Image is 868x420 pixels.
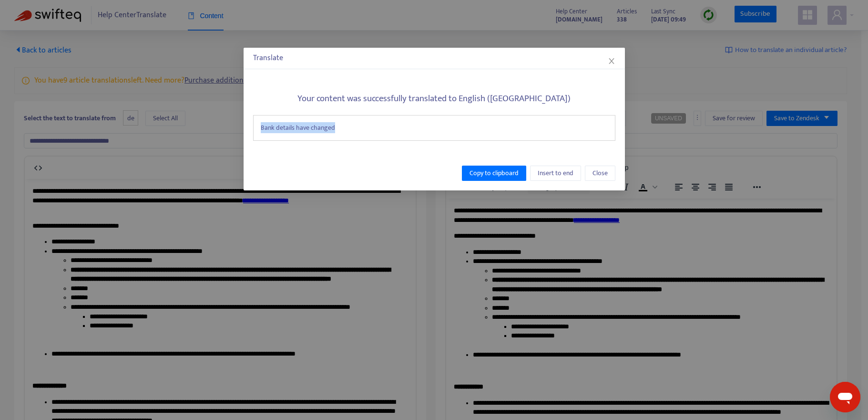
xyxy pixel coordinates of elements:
body: Rich Text Area. Press ALT-0 for help. [8,8,383,346]
span: Copy to clipboard [470,168,519,178]
button: Close [606,56,617,66]
body: Rich Text Area. Press ALT-0 for help. [8,8,383,317]
h5: Your content was successfully translated to English ([GEOGRAPHIC_DATA]) [253,94,615,105]
div: Bank details have changed [253,115,615,141]
span: close [608,57,615,65]
button: Copy to clipboard [462,166,526,181]
button: Close [585,166,615,181]
span: Insert to end [538,168,573,178]
span: Close [592,168,608,178]
iframe: Schaltfläche zum Öffnen des Messaging-Fensters [830,382,860,412]
button: Insert to end [530,166,581,181]
div: Translate [253,52,615,64]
